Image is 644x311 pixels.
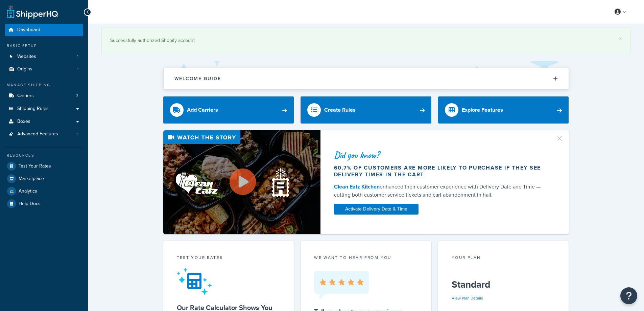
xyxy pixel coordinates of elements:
a: × [619,36,622,41]
div: Explore Features [462,105,503,115]
h5: Standard [452,279,555,290]
a: Help Docs [5,198,83,210]
span: Dashboard [17,27,40,33]
span: Test Your Rates [19,163,51,169]
li: Carriers [5,90,83,102]
span: 1 [77,66,78,72]
span: Boxes [17,119,30,125]
div: Resources [5,153,83,158]
button: Welcome Guide [164,68,569,89]
a: Boxes [5,115,83,128]
button: Open Resource Center [620,287,637,304]
div: Your Plan [452,254,555,262]
a: Test Your Rates [5,160,83,172]
a: Advanced Features3 [5,128,83,140]
a: Dashboard [5,24,83,36]
li: Websites [5,50,83,63]
a: Carriers3 [5,90,83,102]
span: 1 [77,54,78,60]
span: Help Docs [19,201,41,207]
a: View Plan Details [452,295,483,301]
h2: Welcome Guide [174,76,221,81]
a: Websites1 [5,50,83,63]
span: 3 [76,131,78,137]
a: Origins1 [5,63,83,75]
div: 60.7% of customers are more likely to purchase if they see delivery times in the cart [334,164,548,178]
a: Shipping Rules [5,103,83,115]
a: Add Carriers [163,96,294,124]
span: Analytics [19,188,37,194]
p: we want to hear from you [314,254,418,261]
span: Marketplace [19,176,44,182]
span: 3 [76,93,78,99]
span: Shipping Rules [17,106,49,112]
div: Did you know? [334,150,548,160]
a: Activate Delivery Date & Time [334,204,419,215]
span: Websites [17,54,36,60]
span: Carriers [17,93,34,99]
span: Origins [17,66,32,72]
a: Clean Eatz Kitchen [334,183,380,191]
div: Manage Shipping [5,82,83,88]
a: Create Rules [301,96,431,124]
a: Analytics [5,185,83,197]
li: Origins [5,63,83,75]
div: enhanced their customer experience with Delivery Date and Time — cutting both customer service ti... [334,183,548,199]
a: Marketplace [5,173,83,185]
div: Add Carriers [187,105,218,115]
span: Advanced Features [17,131,58,137]
div: Test your rates [177,254,281,262]
div: Create Rules [324,105,356,115]
div: Basic Setup [5,43,83,49]
li: Advanced Features [5,128,83,140]
a: Explore Features [438,96,569,124]
img: Video thumbnail [163,130,320,234]
div: Successfully authorized Shopify account [110,36,622,45]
